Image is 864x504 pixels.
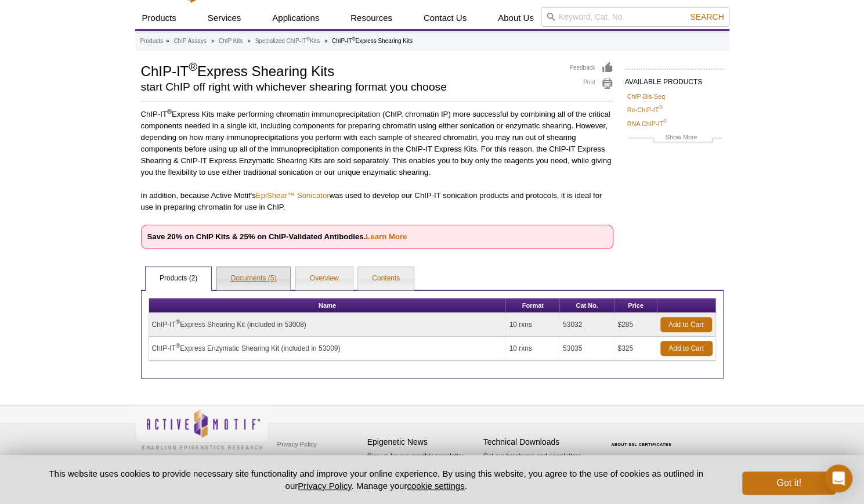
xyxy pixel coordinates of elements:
[149,337,507,361] td: ChIP-IT Express Enzymatic Shearing Kit (included in 53009)
[367,451,478,491] p: Sign up for our monthly newsletter highlighting recent publications in the field of epigenetics.
[407,481,464,491] button: cookie settings
[167,108,172,115] sup: ®
[265,7,326,29] a: Applications
[491,7,541,29] a: About Us
[358,267,414,290] a: Contents
[560,313,614,337] td: 53032
[614,298,657,313] th: Price
[541,7,729,27] input: Keyword, Cat. No.
[417,7,473,29] a: Contact Us
[306,36,310,42] sup: ®
[141,190,613,213] p: In addition, because Active Motif's was used to develop our ChIP-IT sonication products and proto...
[332,38,413,44] li: ChIP-IT Express Shearing Kits
[149,313,507,337] td: ChIP-IT Express Shearing Kit (included in 53008)
[506,298,559,313] th: Format
[255,36,320,46] a: Specialized ChIP-IT®Kits
[247,38,251,44] li: »
[189,60,197,73] sup: ®
[366,232,407,241] a: Learn More
[201,7,248,29] a: Services
[298,481,351,491] a: Privacy Policy
[570,77,613,90] a: Print
[742,471,835,495] button: Got it!
[135,7,183,29] a: Products
[141,82,558,92] h2: start ChIP off right with whichever shearing format you choose
[173,36,207,46] a: ChIP Assays
[256,191,330,200] a: EpiShear™ Sonicator
[506,337,559,361] td: 10 rxns
[506,313,559,337] td: 10 rxns
[135,405,269,452] img: Active Motif,
[324,38,328,44] li: »
[660,341,713,356] a: Add to Cart
[483,451,594,481] p: Get our brochures and newsletters, or request them by mail.
[690,12,724,21] span: Search
[147,232,407,241] strong: Save 20% on ChIP Kits & 25% on ChIP-Validated Antibodies.
[176,319,180,325] sup: ®
[274,453,335,470] a: Terms & Conditions
[663,118,667,124] sup: ®
[141,109,613,178] p: ChIP-IT Express Kits make performing chromatin immunoprecipitation (ChIP, chromatin IP) more succ...
[570,62,613,74] a: Feedback
[274,435,320,453] a: Privacy Policy
[217,267,291,290] a: Documents (5)
[219,36,243,46] a: ChIP Kits
[627,118,667,129] a: RNA ChIP-IT®
[483,437,594,447] h4: Technical Downloads
[140,36,163,46] a: Products
[627,91,665,102] a: ChIP-Bis-Seq
[560,337,614,361] td: 53035
[211,38,215,44] li: »
[141,62,558,79] h1: ChIP-IT Express Shearing Kits
[149,298,507,313] th: Name
[614,313,657,337] td: $285
[352,36,355,42] sup: ®
[367,437,478,447] h4: Epigenetic News
[611,442,671,447] a: ABOUT SSL CERTIFICATES
[825,465,852,492] div: Open Intercom Messenger
[659,105,663,111] sup: ®
[296,267,353,290] a: Overview
[627,105,663,115] a: Re-ChIP-IT®
[625,69,724,89] h2: AVAILABLE PRODUCTS
[660,317,712,332] a: Add to Cart
[176,343,180,349] sup: ®
[29,467,724,492] p: This website uses cookies to provide necessary site functionality and improve your online experie...
[627,132,721,145] a: Show More
[599,426,686,451] table: Click to Verify - This site chose Symantec SSL for secure e-commerce and confidential communicati...
[614,337,657,361] td: $325
[560,298,614,313] th: Cat No.
[686,12,727,22] button: Search
[166,38,169,44] li: »
[344,7,399,29] a: Resources
[146,267,211,290] a: Products (2)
